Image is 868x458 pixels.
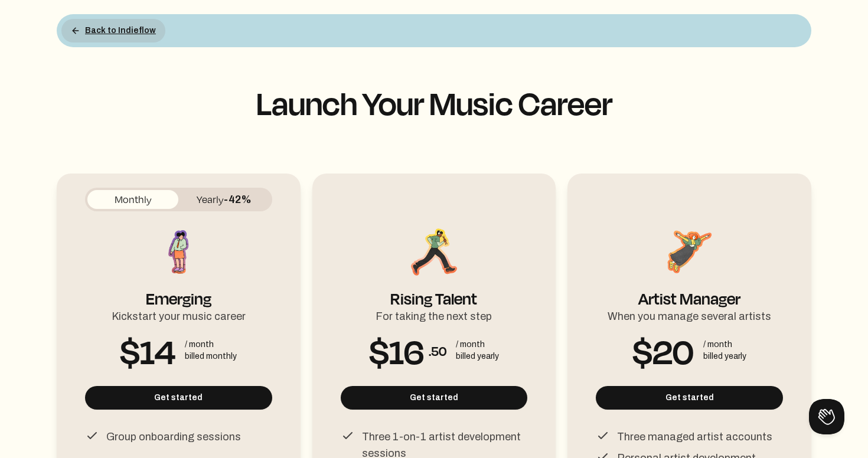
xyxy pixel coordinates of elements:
[703,351,746,362] div: billed yearly
[809,399,844,434] iframe: Toggle Customer Support
[456,339,499,351] div: / month
[185,351,237,362] div: billed monthly
[369,341,424,360] span: $16
[663,225,716,279] img: Artist Manager
[456,351,499,362] div: billed yearly
[178,190,269,209] button: Yearly-42%
[638,279,740,303] div: Artist Manager
[146,279,211,303] div: Emerging
[106,428,241,445] p: Group onboarding sessions
[85,386,272,410] button: Get started
[390,279,477,303] div: Rising Talent
[617,428,772,445] p: Three managed artist accounts
[185,339,237,351] div: / month
[632,341,694,360] span: $20
[341,386,528,410] button: Get started
[57,85,811,120] h1: Launch Your Music Career
[608,303,771,325] div: When you manage several artists
[112,303,246,325] div: Kickstart your music career
[376,303,492,325] div: For taking the next step
[407,225,461,279] img: Rising Talent
[120,341,175,360] span: $14
[152,225,205,279] img: Emerging
[224,194,252,205] span: -42%
[61,19,165,42] button: Back to Indieflow
[703,339,746,351] div: / month
[429,341,446,360] span: .50
[596,386,783,410] button: Get started
[87,190,178,209] button: Monthly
